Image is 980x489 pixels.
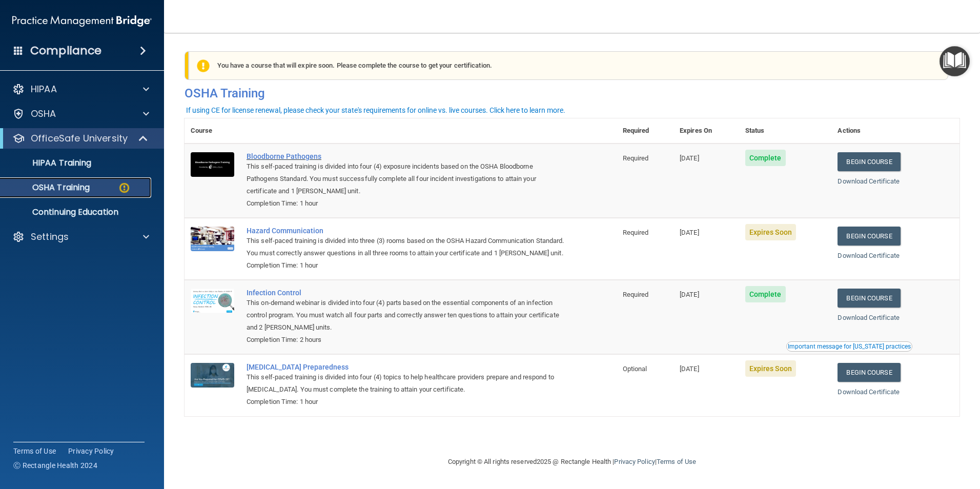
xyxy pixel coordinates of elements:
th: Status [739,118,832,144]
a: Download Certificate [838,252,900,259]
button: Open Resource Center [940,46,970,76]
div: Completion Time: 1 hour [247,396,565,408]
div: Completion Time: 1 hour [247,259,565,272]
p: OfficeSafe University [31,132,128,145]
div: This self-paced training is divided into three (3) rooms based on the OSHA Hazard Communication S... [247,235,565,259]
a: Begin Course [838,289,900,308]
a: Terms of Use [13,446,56,456]
a: Hazard Communication [247,227,565,235]
a: [MEDICAL_DATA] Preparedness [247,363,565,371]
button: If using CE for license renewal, please check your state's requirements for online vs. live cours... [185,105,567,115]
span: [DATE] [680,154,699,162]
span: Expires Soon [745,224,796,240]
span: [DATE] [680,291,699,298]
p: OSHA [31,108,56,120]
p: HIPAA [31,83,57,95]
p: Continuing Education [7,207,147,217]
button: Read this if you are a dental practitioner in the state of CA [786,341,912,352]
a: Terms of Use [657,458,696,465]
img: PMB logo [12,11,152,31]
span: Complete [745,150,786,166]
a: Settings [12,231,149,243]
a: Download Certificate [838,177,900,185]
div: Important message for [US_STATE] practices [788,343,911,350]
div: You have a course that will expire soon. Please complete the course to get your certification. [189,51,948,80]
span: Complete [745,286,786,302]
p: OSHA Training [7,182,90,193]
div: This on-demand webinar is divided into four (4) parts based on the essential components of an inf... [247,297,565,334]
p: Settings [31,231,69,243]
img: warning-circle.0cc9ac19.png [118,181,131,194]
span: [DATE] [680,365,699,373]
a: Download Certificate [838,388,900,396]
span: Optional [623,365,647,373]
th: Actions [831,118,959,144]
th: Expires On [673,118,739,144]
a: Download Certificate [838,314,900,321]
h4: OSHA Training [185,86,959,100]
span: Required [623,154,649,162]
span: Required [623,291,649,298]
a: Infection Control [247,289,565,297]
th: Required [617,118,673,144]
a: Begin Course [838,363,900,382]
span: Ⓒ Rectangle Health 2024 [13,460,97,471]
p: HIPAA Training [7,158,91,168]
th: Course [185,118,240,144]
a: Bloodborne Pathogens [247,152,565,160]
div: This self-paced training is divided into four (4) exposure incidents based on the OSHA Bloodborne... [247,160,565,197]
span: Expires Soon [745,360,796,377]
a: OfficeSafe University [12,132,149,145]
img: exclamation-circle-solid-warning.7ed2984d.png [197,59,210,72]
a: OSHA [12,108,149,120]
span: [DATE] [680,229,699,236]
span: Required [623,229,649,236]
div: If using CE for license renewal, please check your state's requirements for online vs. live cours... [186,107,565,114]
div: Completion Time: 2 hours [247,334,565,346]
a: Begin Course [838,152,900,171]
div: Copyright © All rights reserved 2025 @ Rectangle Health | | [385,445,759,478]
a: HIPAA [12,83,149,95]
a: Privacy Policy [614,458,655,465]
div: This self-paced training is divided into four (4) topics to help healthcare providers prepare and... [247,371,565,396]
a: Privacy Policy [68,446,114,456]
a: Begin Course [838,227,900,246]
iframe: Drift Widget Chat Controller [803,416,968,457]
h4: Compliance [30,44,101,58]
div: Completion Time: 1 hour [247,197,565,210]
